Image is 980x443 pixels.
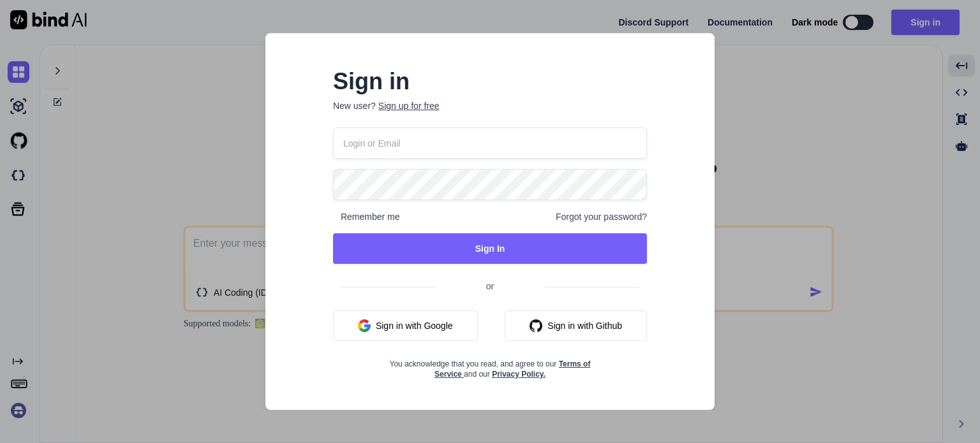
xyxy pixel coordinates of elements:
[378,99,440,112] div: Sign up for free
[556,210,647,223] span: Forgot your password?
[492,370,546,379] a: Privacy Policy.
[333,99,647,127] p: New user?
[333,210,400,223] span: Remember me
[530,319,542,332] img: github
[385,351,595,379] div: You acknowledge that you read, and agree to our and our
[333,310,478,341] button: Sign in with Google
[505,310,647,341] button: Sign in with Github
[333,71,647,92] h2: Sign in
[333,127,647,159] input: Login or Email
[435,271,545,301] span: or
[333,233,647,264] button: Sign In
[358,319,371,332] img: google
